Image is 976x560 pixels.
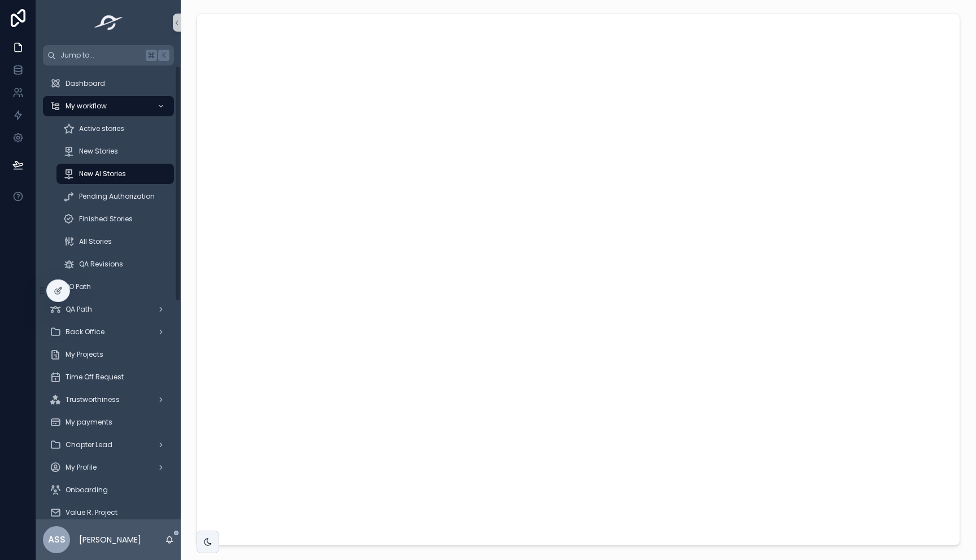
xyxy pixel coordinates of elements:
span: Value R. Project [66,508,117,517]
a: Trustworthiness [43,390,174,410]
a: All Stories [56,231,174,252]
a: PO Path [43,277,174,297]
span: Active stories [79,124,124,133]
a: Back Office [43,322,174,342]
a: Pending Authorization [56,186,174,207]
a: Finished Stories [56,209,174,229]
span: New Stories [79,147,118,156]
div: scrollable content [36,65,181,519]
a: Value R. Project [43,502,174,523]
a: New Stories [56,141,174,161]
span: Time Off Request [66,373,124,382]
span: K [159,51,168,60]
span: New AI Stories [79,169,126,178]
a: Chapter Lead [43,435,174,455]
a: My workflow [43,96,174,116]
p: [PERSON_NAME] [79,534,141,545]
span: My payments [66,418,112,427]
span: My Profile [66,463,97,472]
span: My workflow [66,102,107,111]
span: Back Office [66,327,104,336]
span: ASS [48,533,66,546]
span: QA Revisions [79,260,123,269]
span: Onboarding [66,485,108,495]
a: Dashboard [43,73,174,94]
span: Trustworthiness [66,395,120,404]
a: My Profile [43,457,174,478]
a: New AI Stories [56,164,174,184]
a: QA Revisions [56,254,174,274]
a: Onboarding [43,480,174,500]
span: Finished Stories [79,215,133,224]
a: My Projects [43,344,174,365]
span: QA Path [66,305,92,314]
span: Pending Authorization [79,192,155,201]
img: App logo [91,14,127,32]
a: Active stories [56,119,174,139]
span: Chapter Lead [66,440,112,449]
a: My payments [43,412,174,432]
a: QA Path [43,299,174,320]
button: Jump to...K [43,45,174,65]
a: Time Off Request [43,367,174,387]
span: PO Path [66,282,91,291]
span: Jump to... [60,51,141,60]
span: My Projects [66,350,103,359]
span: Dashboard [66,79,105,88]
span: All Stories [79,237,112,246]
